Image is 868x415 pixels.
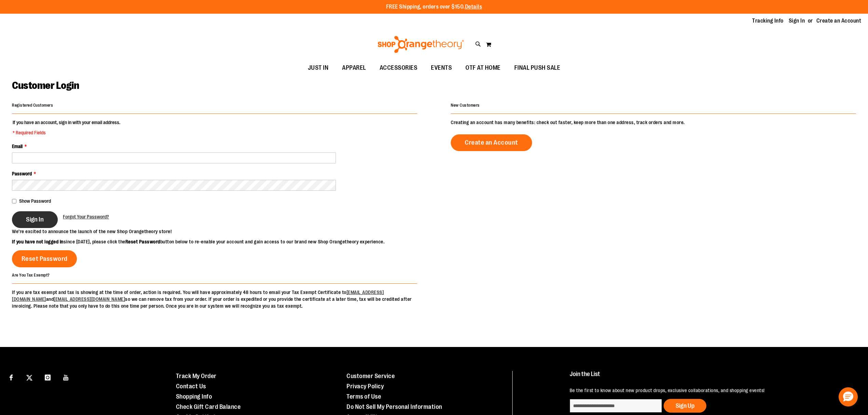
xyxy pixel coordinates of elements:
[301,60,336,76] a: JUST IN
[54,296,125,302] a: [EMAIL_ADDRESS][DOMAIN_NAME]
[451,134,532,151] a: Create an Account
[507,60,567,76] a: FINAL PUSH SALE
[12,119,121,136] legend: If you have an account, sign in with your email address.
[664,399,706,413] button: Sign Up
[13,129,120,136] span: * Required Fields
[335,60,373,76] a: APPAREL
[459,60,507,76] a: OTF AT HOME
[347,373,395,379] a: Customer Service
[176,393,212,400] a: Shopping Info
[42,371,54,383] a: Visit our Instagram page
[12,144,23,149] span: Email
[451,103,480,108] strong: New Customers
[386,3,482,11] p: FREE Shipping, orders over $150.
[431,60,452,76] span: EVENTS
[839,387,858,406] button: Hello, have a question? Let’s chat.
[377,36,465,53] img: Shop Orangetheory
[570,387,849,394] p: Be the first to know about new product drops, exclusive collaborations, and shopping events!
[26,216,44,223] span: Sign In
[342,60,366,76] span: APPAREL
[12,211,58,228] button: Sign In
[424,60,459,76] a: EVENTS
[676,402,694,409] span: Sign Up
[176,403,241,410] a: Check Gift Card Balance
[380,60,418,76] span: ACCESSORIES
[308,60,329,76] span: JUST IN
[465,139,518,146] span: Create an Account
[24,371,36,383] a: Visit our X page
[176,373,217,379] a: Track My Order
[63,213,109,220] a: Forgot Your Password?
[5,371,17,383] a: Visit our Facebook page
[12,103,53,108] strong: Registered Customers
[125,239,160,244] strong: Reset Password
[12,273,50,278] strong: Are You Tax Exempt?
[570,399,662,413] input: enter email
[465,4,482,10] a: Details
[816,17,862,25] a: Create an Account
[12,238,434,245] p: since [DATE], please click the button below to re-enable your account and gain access to our bran...
[12,80,79,91] span: Customer Login
[373,60,424,76] a: ACCESSORIES
[514,60,560,76] span: FINAL PUSH SALE
[347,393,381,400] a: Terms of Use
[789,17,805,25] a: Sign In
[12,171,32,176] span: Password
[26,375,32,381] img: Twitter
[176,383,206,390] a: Contact Us
[12,289,417,309] p: If you are tax exempt and tax is showing at the time of order, action is required. You will have ...
[465,60,501,76] span: OTF AT HOME
[570,371,849,384] h4: Join the List
[347,403,442,410] a: Do Not Sell My Personal Information
[22,255,68,263] span: Reset Password
[752,17,784,25] a: Tracking Info
[63,214,109,219] span: Forgot Your Password?
[12,239,64,244] strong: If you have not logged in
[12,250,77,267] a: Reset Password
[12,228,434,235] p: We’re excited to announce the launch of the new Shop Orangetheory store!
[347,383,384,390] a: Privacy Policy
[60,371,72,383] a: Visit our Youtube page
[19,198,51,204] span: Show Password
[451,119,856,126] p: Creating an account has many benefits: check out faster, keep more than one address, track orders...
